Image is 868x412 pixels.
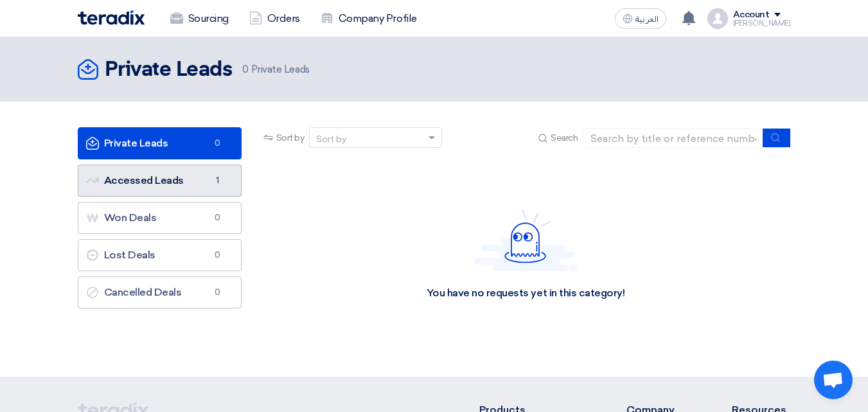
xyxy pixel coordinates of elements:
[210,286,226,299] span: 0
[210,137,226,150] span: 0
[635,15,659,24] span: العربية
[78,276,242,309] a: Cancelled Deals0
[210,249,226,262] span: 0
[733,10,770,21] div: Account
[814,361,853,399] a: Open chat
[210,211,226,224] span: 0
[242,64,249,75] span: 0
[427,287,625,300] div: You have no requests yet in this category!
[474,209,577,271] img: Hello
[160,4,239,33] a: Sourcing
[239,4,310,33] a: Orders
[242,62,309,77] span: Private Leads
[105,57,233,83] h2: Private Leads
[707,8,728,29] img: profile_test.png
[78,127,242,159] a: Private Leads0
[78,10,145,25] img: Teradix logo
[78,165,242,197] a: Accessed Leads1
[583,129,763,148] input: Search by title or reference number
[210,174,226,187] span: 1
[551,131,578,145] span: Search
[78,202,242,234] a: Won Deals0
[310,4,427,33] a: Company Profile
[78,239,242,271] a: Lost Deals0
[316,132,346,146] div: Sort by
[615,8,666,29] button: العربية
[733,20,791,27] div: [PERSON_NAME]
[276,131,305,145] span: Sort by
